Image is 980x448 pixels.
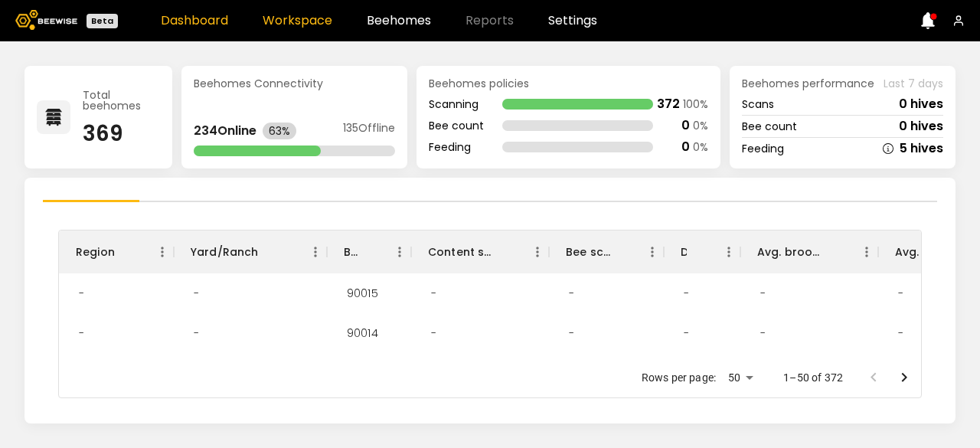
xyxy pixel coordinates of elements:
div: 0 hives [899,98,943,110]
div: 135 Offline [343,123,395,139]
div: Content scan hives [428,231,495,273]
div: 90014 [335,313,390,353]
div: - [748,353,778,393]
div: Beta [87,14,118,28]
div: 5 hives [900,142,943,155]
button: Sort [495,241,517,263]
div: - [748,313,778,353]
div: - [671,273,701,313]
div: BH ID [344,231,358,273]
button: Menu [717,240,740,263]
span: Beehomes performance [742,78,874,89]
button: Sort [358,241,379,263]
button: Sort [687,241,708,263]
div: Feeding [429,142,484,152]
div: Dead hives [664,231,740,273]
a: Dashboard [161,15,228,27]
div: 234 Online [194,125,256,137]
div: Dead hives [681,231,687,273]
div: - [181,273,211,313]
button: Menu [388,240,411,263]
div: Beehomes policies [429,78,708,89]
div: Bee count [429,120,484,131]
div: Bee scan hives [566,231,610,273]
div: - [557,353,586,393]
div: Yard/Ranch [174,231,327,273]
button: Menu [304,240,327,263]
span: Reports [465,15,514,27]
button: Sort [610,241,632,263]
div: - [671,353,701,393]
div: 0 [681,119,690,132]
div: - [557,313,586,353]
a: Settings [548,15,597,27]
div: - [181,353,211,393]
div: - [886,353,916,393]
div: 90013 [335,353,390,393]
div: - [748,273,778,313]
div: Total beehomes [83,90,160,111]
a: Workspace [263,15,332,27]
div: 90015 [335,273,390,313]
div: - [557,273,586,313]
div: - [67,353,96,393]
div: Beehomes Connectivity [194,78,395,89]
div: - [419,273,449,313]
div: - [67,313,96,353]
span: Last 7 days [884,78,943,89]
div: - [419,313,449,353]
div: Yard/Ranch [191,231,259,273]
div: Scanning [429,99,484,110]
div: BH ID [327,231,411,273]
div: Avg. brood frames [757,231,825,273]
button: Menu [855,240,878,263]
div: - [419,353,449,393]
a: Beehomes [367,15,431,27]
p: Rows per page: [642,370,716,385]
div: 63% [263,123,296,139]
button: Menu [641,240,664,263]
button: Sort [259,241,280,263]
p: 1–50 of 372 [783,370,843,385]
button: Go to next page [889,362,920,393]
div: 50 [722,367,759,389]
div: Content scan hives [411,231,549,273]
button: Sort [115,241,136,263]
div: - [67,273,96,313]
div: Bee count [742,121,797,132]
div: Scans [742,99,774,110]
button: Menu [151,240,174,263]
div: Bee scan hives [549,231,664,273]
div: 0 hives [899,120,943,132]
div: 0 [681,141,690,153]
div: Region [76,231,115,273]
button: Menu [526,240,549,263]
div: 372 [657,98,680,110]
div: - [181,313,211,353]
div: - [886,273,916,313]
button: Sort [825,241,846,263]
div: Feeding [742,143,784,154]
div: Avg. bee frames [895,231,962,273]
div: 100 % [683,99,708,110]
div: 0 % [693,120,708,131]
img: Beewise logo [15,10,77,30]
div: 369 [83,123,160,145]
div: Region [59,231,174,273]
div: - [671,313,701,353]
div: - [886,313,916,353]
div: 0 % [693,142,708,152]
div: Avg. brood frames [740,231,878,273]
